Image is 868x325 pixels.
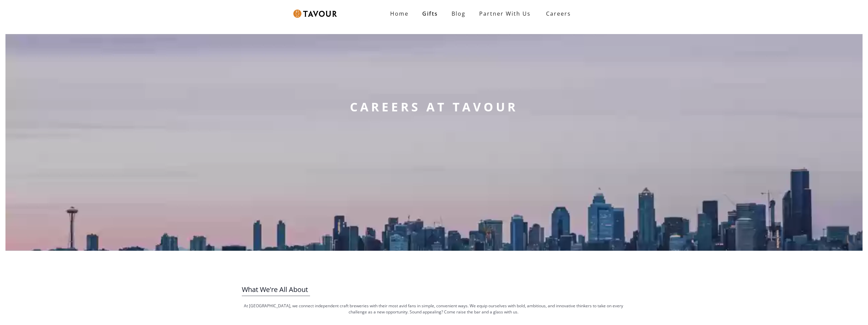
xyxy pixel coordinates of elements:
[415,7,445,20] a: Gifts
[383,7,415,20] a: Home
[472,7,538,20] a: partner with us
[445,7,472,20] a: Blog
[350,99,518,115] strong: CAREERS AT TAVOUR
[546,7,571,20] strong: Careers
[390,10,409,17] strong: Home
[538,4,576,23] a: Careers
[242,283,626,296] h3: What We're All About
[242,303,626,315] p: At [GEOGRAPHIC_DATA], we connect independent craft breweries with their most avid fans in simple,...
